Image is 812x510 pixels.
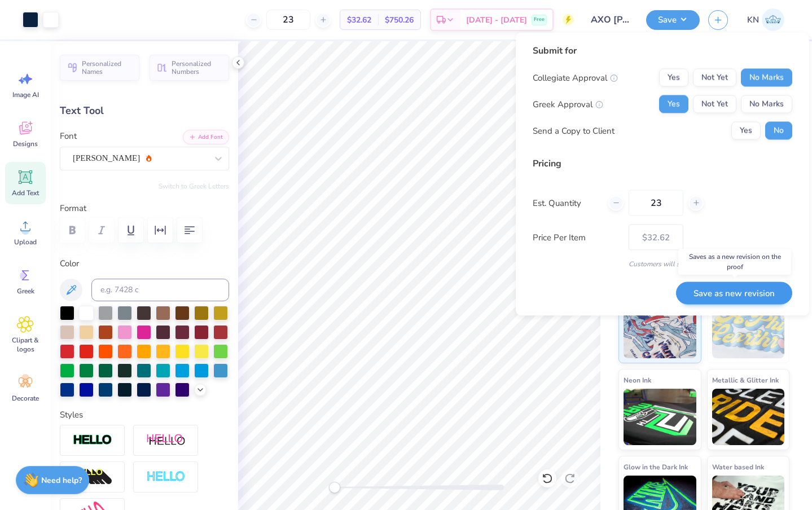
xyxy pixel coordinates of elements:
[624,302,696,358] img: Standard
[183,130,229,144] button: Add Font
[14,238,37,247] span: Upload
[693,95,736,113] button: Not Yet
[533,196,600,209] label: Est. Quantity
[60,202,229,215] label: Format
[60,55,139,81] button: Personalized Names
[762,8,784,31] img: Kayleigh Nario
[60,408,83,421] label: Styles
[12,188,39,197] span: Add Text
[533,157,792,170] div: Pricing
[693,69,736,87] button: Not Yet
[533,71,618,84] div: Collegiate Approval
[534,16,545,24] span: Free
[629,190,683,216] input: – –
[624,374,651,386] span: Neon Ink
[712,374,779,386] span: Metallic & Glitter Ink
[73,434,112,447] img: Stroke
[676,282,792,305] button: Save as new revision
[747,14,759,27] span: KN
[624,389,696,445] img: Neon Ink
[765,122,792,140] button: No
[466,14,527,26] span: [DATE] - [DATE]
[7,336,44,354] span: Clipart & logos
[741,95,792,113] button: No Marks
[266,10,310,30] input: – –
[146,433,186,447] img: Shadow
[12,394,39,403] span: Decorate
[60,103,229,118] div: Text Tool
[741,69,792,87] button: No Marks
[91,279,229,301] input: e.g. 7428 c
[73,468,112,486] img: 3D Illusion
[533,259,792,269] div: Customers will see this price on HQ.
[582,8,638,31] input: Untitled Design
[385,14,414,26] span: $750.26
[146,471,186,483] img: Negative Space
[659,95,688,113] button: Yes
[82,60,133,76] span: Personalized Names
[17,287,34,296] span: Greek
[150,55,229,81] button: Personalized Numbers
[712,302,785,358] img: Puff Ink
[533,231,620,244] label: Price Per Item
[712,389,785,445] img: Metallic & Glitter Ink
[646,10,700,30] button: Save
[60,257,229,270] label: Color
[533,44,792,58] div: Submit for
[172,60,222,76] span: Personalized Numbers
[533,124,615,137] div: Send a Copy to Client
[678,249,791,275] div: Saves as a new revision on the proof
[659,69,688,87] button: Yes
[712,461,764,473] span: Water based Ink
[533,98,603,111] div: Greek Approval
[329,482,340,493] div: Accessibility label
[159,182,229,191] button: Switch to Greek Letters
[60,130,77,143] label: Font
[624,461,688,473] span: Glow in the Dark Ink
[12,90,39,99] span: Image AI
[347,14,371,26] span: $32.62
[13,139,38,148] span: Designs
[731,122,761,140] button: Yes
[742,8,789,31] a: KN
[41,475,82,486] strong: Need help?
